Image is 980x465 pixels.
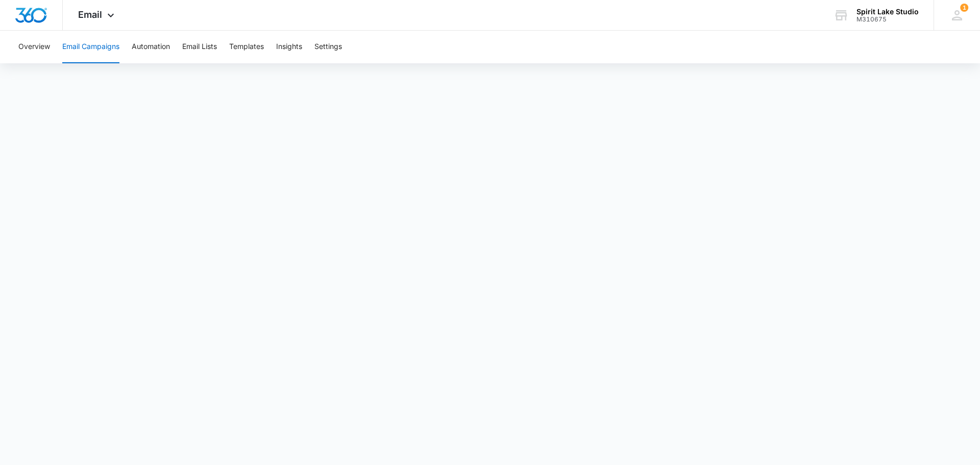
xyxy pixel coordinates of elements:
[18,31,50,63] button: Overview
[229,31,264,63] button: Templates
[856,8,919,16] div: account name
[856,16,919,23] div: account id
[132,31,170,63] button: Automation
[314,31,342,63] button: Settings
[276,31,302,63] button: Insights
[78,9,102,20] span: Email
[960,4,968,12] div: notifications count
[960,4,968,12] span: 1
[62,31,119,63] button: Email Campaigns
[182,31,217,63] button: Email Lists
